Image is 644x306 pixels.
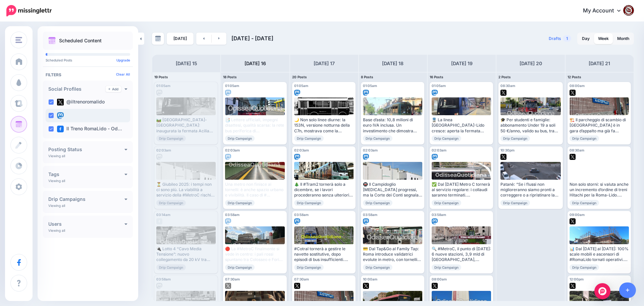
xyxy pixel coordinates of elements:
img: mastodon-square.png [432,218,438,224]
span: 01:05am [363,84,377,88]
img: Missinglettr [6,5,52,16]
span: 07:30am [294,277,309,281]
span: Drip Campaign [363,135,392,141]
a: Drafts1 [545,33,575,45]
h4: [DATE] 20 [520,59,542,68]
h4: Drip Campaigns [48,197,124,202]
img: twitter-square.png [570,154,576,160]
span: 2 Posts [498,75,511,79]
span: Drip Campaign [570,200,599,206]
span: Drip Campaign [363,264,392,270]
span: Drafts [549,37,561,41]
div: 📊 Dal [DATE] al [DATE]: 100% scale mobili e ascensori di #RomaLido tornati operativi. Ora focus s... [570,246,629,263]
a: Upgrade [116,58,130,62]
img: twitter-square.png [500,90,506,96]
div: Una metro non finisce ai tornelli: è anche spazio urbano e vivibilità. Il caso di #[MEDICAL_DATA]... [225,182,284,198]
span: Drip Campaign [432,264,461,270]
div: 🔍 #MetroC, il punto di [DATE]: 6 nuove stazioni, 3,9 mld di [GEOGRAPHIC_DATA], obiettivo di antic... [432,246,491,263]
div: Non solo storni: si valuta anche un incremento d’ordine di treni Hitachi per la Roma-Lido. Ipotes... [570,182,629,198]
span: 03:58am [156,277,171,281]
h4: Filters [46,72,130,77]
a: Clear All [116,72,130,76]
img: mastodon-grey-square.png [156,283,162,289]
img: calendar.png [48,37,56,44]
div: 🎄 Il #Tram2 tornerà solo a dicembre, se i lavori procederanno senza ulteriori ritardi. Un altro s... [294,182,354,198]
span: Drip Campaign [294,135,324,141]
div: 🚆 La linea [GEOGRAPHIC_DATA]-Lido cresce: aperta la fermata Acilia Sud-Dragona e aggiudicato il p... [432,117,491,134]
div: #Cotral tornerà a gestire le navette sostitutive, dopo episodi di bus insufficienti. Occorre comu... [294,246,354,263]
label: @iltrenoromalido [57,99,105,105]
img: mastodon-grey-square.png [156,90,162,96]
span: Drip Campaign [432,200,461,206]
p: Scheduled Content [59,38,102,43]
h4: Social Profiles [48,87,106,91]
img: menu.png [15,37,22,43]
h4: Tags [48,172,124,177]
p: Viewing all [48,154,65,158]
span: Drip Campaign [225,200,255,206]
div: 🚇 Il Campidoglio [MEDICAL_DATA] progressi, ma la Corte dei Conti segnala ritardi e rischi di defi... [363,182,422,198]
h4: Users [48,222,124,226]
a: Add [106,86,121,92]
span: Drip Campaign [570,135,599,141]
img: twitter-square.png [294,283,300,289]
div: 🏗️ Il parcheggio di scambio di [GEOGRAPHIC_DATA] è in gara d’appalto ma già fa discutere. Comitat... [570,117,629,134]
span: Drip Campaign [570,264,599,270]
span: Drip Campaign [500,135,530,141]
h4: [DATE] 15 [176,59,197,68]
span: 01:05am [294,84,308,88]
h4: Posting Status [48,147,124,152]
span: 12 Posts [568,75,581,79]
img: mastodon-square.png [225,154,231,160]
a: Week [594,33,613,44]
span: 08:00am [432,277,447,281]
span: 19 Posts [154,75,168,79]
div: 💳 Dal Tap&Go al Family Tap: Roma introduce validatrici evolute in metro, con tornelli più alti e ... [363,246,422,263]
span: 01:05am [225,84,239,88]
span: 02:03am [294,148,309,152]
div: 🛤️ [GEOGRAPHIC_DATA]-[GEOGRAPHIC_DATA]: inaugurata la fermata Acilia Sud-[GEOGRAPHIC_DATA]. Una t... [156,117,216,134]
span: 1 [563,35,571,42]
span: Drip Campaign [225,135,255,141]
span: 18 Posts [223,75,237,79]
img: mastodon-square.png [225,218,231,224]
h4: [DATE] 18 [382,59,404,68]
img: facebook-grey-square.png [156,218,162,224]
div: 🔴 La #MetroC finalmente si vede in centro: i pali rossi spuntano tra Colosseo e Fori Imperiali. È... [225,246,284,263]
label: Il Treno RomaLido - Od… [57,126,122,132]
img: mastodon-square.png [57,112,64,119]
span: 01:05am [432,84,446,88]
span: 02:03am [432,148,446,152]
img: mastodon-square.png [363,154,369,160]
img: twitter-square.png [500,154,506,160]
span: 20 Posts [292,75,307,79]
div: ⏳ Giubileo 2025: i tempi non ci sono più. La viabilità a servizio della #MetroC rischia il defina... [156,182,216,198]
span: Drip Campaign [156,200,186,206]
div: 📑 Lettere ufficiali, impegni disattesi, qualità scarsa: la rete bus periferica di [GEOGRAPHIC_DAT... [225,117,284,134]
p: Viewing all [48,228,65,232]
div: 🎓 Per studenti e famiglie: abbonamento Under 19 a soli 50 €/anno, valido su bus, tram, metro e fe... [500,117,560,134]
img: twitter-square.png [570,283,576,289]
img: mastodon-grey-square.png [156,154,162,160]
p: Viewing all [48,204,65,208]
div: 🔌 Lotto 4 “Cavo Media Tensione”: nuovo collegamento da 20 kV tra [PERSON_NAME] e [GEOGRAPHIC_DATA... [156,246,216,263]
img: mastodon-square.png [363,90,369,96]
img: twitter-square.png [432,283,438,289]
img: twitter-square.png [225,283,231,289]
span: 8 Posts [361,75,373,79]
p: Viewing all [48,179,65,183]
span: 08:00am [570,84,585,88]
a: Month [613,33,633,44]
span: Drip Campaign [363,200,392,206]
div: Open Intercom Messenger [594,283,610,299]
img: twitter-square.png [570,90,576,96]
img: mastodon-square.png [432,90,438,96]
img: twitter-square.png [57,99,64,105]
h4: [DATE] 16 [245,59,266,68]
div: ✅ Dal [DATE] Metro C tornerà al servizio regolare: i collaudi saranno terminati. Una programmazio... [432,182,491,198]
span: 08:30am [500,84,515,88]
span: [DATE] - [DATE] [231,35,273,42]
span: Drip Campaign [156,135,186,141]
div: Base d’asta: 10,8 milioni di euro IVA inclusa. Un investimento che dimostra l’attenzione di #Atac... [363,117,422,134]
span: Drip Campaign [156,264,186,270]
